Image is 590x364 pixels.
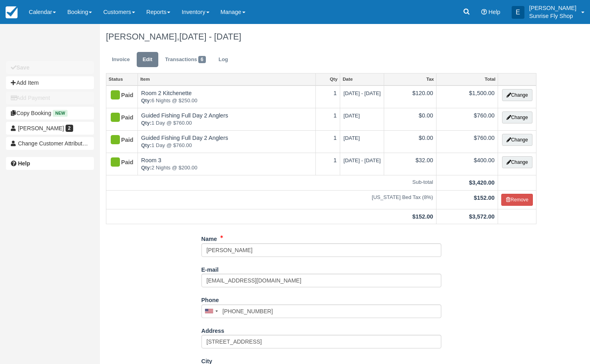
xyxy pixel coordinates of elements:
p: Sunrise Fly Shop [529,12,576,20]
strong: Qty [141,142,151,148]
span: [DATE] [343,113,360,119]
a: Log [213,52,234,68]
label: Name [201,232,217,243]
span: [DATE] - [DATE] [343,90,381,96]
button: Save [6,61,94,74]
strong: Qty [141,97,151,103]
td: $760.00 [437,108,498,130]
i: Help [481,9,487,15]
label: E-mail [201,263,219,274]
div: Paid [110,111,128,124]
strong: $3,420.00 [469,179,494,186]
em: Sub-total [110,179,433,186]
button: Change [502,156,532,168]
td: 1 [316,86,340,108]
td: Room 2 Kitchenette [138,86,316,108]
td: $400.00 [437,153,498,175]
td: $760.00 [437,130,498,153]
td: $120.00 [384,86,437,108]
a: Transactions6 [159,52,212,68]
td: 1 [316,130,340,153]
a: Status [106,74,138,85]
button: Change Customer Attribution [6,137,94,150]
td: 1 [316,153,340,175]
button: Change [502,111,532,123]
span: Help [488,9,500,15]
div: United States: +1 [202,305,220,318]
td: Room 3 [138,153,316,175]
button: Add Item [6,76,94,89]
a: Edit [137,52,158,68]
a: Help [6,157,94,170]
b: Save [16,64,30,71]
button: Add Payment [6,91,94,104]
a: Total [437,74,498,85]
em: 6 Nights @ $250.00 [141,97,312,105]
label: Phone [201,293,219,304]
em: 2 Nights @ $200.00 [141,164,312,172]
button: Change [502,89,532,101]
td: Guided Fishing Full Day 2 Anglers [138,108,316,130]
span: [PERSON_NAME] [18,125,64,131]
button: Remove [501,194,533,206]
td: Guided Fishing Full Day 2 Anglers [138,130,316,153]
td: $1,500.00 [437,86,498,108]
span: [DATE] - [DATE] [179,32,241,42]
h1: [PERSON_NAME], [106,32,536,42]
div: Paid [110,89,128,102]
em: [US_STATE] Bed Tax (8%) [110,194,433,201]
button: Change [502,134,532,146]
td: $32.00 [384,153,437,175]
img: checkfront-main-nav-mini-logo.png [6,6,18,18]
div: E [512,6,524,19]
span: Change Customer Attribution [18,140,90,147]
td: 1 [316,108,340,130]
em: 1 Day @ $760.00 [141,142,312,149]
strong: $3,572.00 [469,213,494,220]
td: $0.00 [384,130,437,153]
strong: Qty [141,165,151,171]
div: Paid [110,156,128,169]
div: Paid [110,134,128,147]
a: Tax [384,74,436,85]
a: Item [138,74,315,85]
b: Help [18,160,30,167]
strong: $152.00 [412,213,433,220]
a: Invoice [106,52,136,68]
strong: $152.00 [474,195,494,201]
button: Copy Booking New [6,107,94,119]
td: $0.00 [384,108,437,130]
p: [PERSON_NAME] [529,4,576,12]
span: 6 [198,56,206,63]
span: [DATE] [343,135,360,141]
a: Qty [316,74,340,85]
a: Date [340,74,384,85]
strong: Qty [141,120,151,126]
a: [PERSON_NAME] 2 [6,122,94,135]
label: Address [201,324,225,335]
span: New [53,110,68,117]
em: 1 Day @ $760.00 [141,119,312,127]
span: 2 [66,125,73,132]
span: [DATE] - [DATE] [343,157,381,163]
